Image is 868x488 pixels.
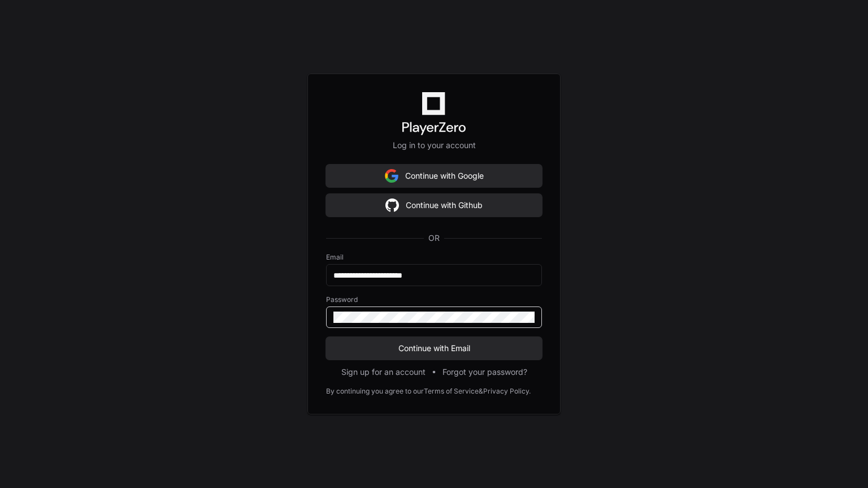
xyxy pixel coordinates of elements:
[326,337,542,360] button: Continue with Email
[385,194,399,217] img: Sign in with google
[424,232,444,244] span: OR
[326,295,542,304] label: Password
[424,387,479,396] a: Terms of Service
[341,366,426,378] button: Sign up for an account
[326,165,542,187] button: Continue with Google
[326,194,542,217] button: Continue with Github
[442,366,527,378] button: Forgot your password?
[483,387,531,396] a: Privacy Policy.
[479,387,483,396] div: &
[326,343,542,354] span: Continue with Email
[326,140,542,151] p: Log in to your account
[326,253,542,262] label: Email
[385,165,398,187] img: Sign in with google
[326,387,424,396] div: By continuing you agree to our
